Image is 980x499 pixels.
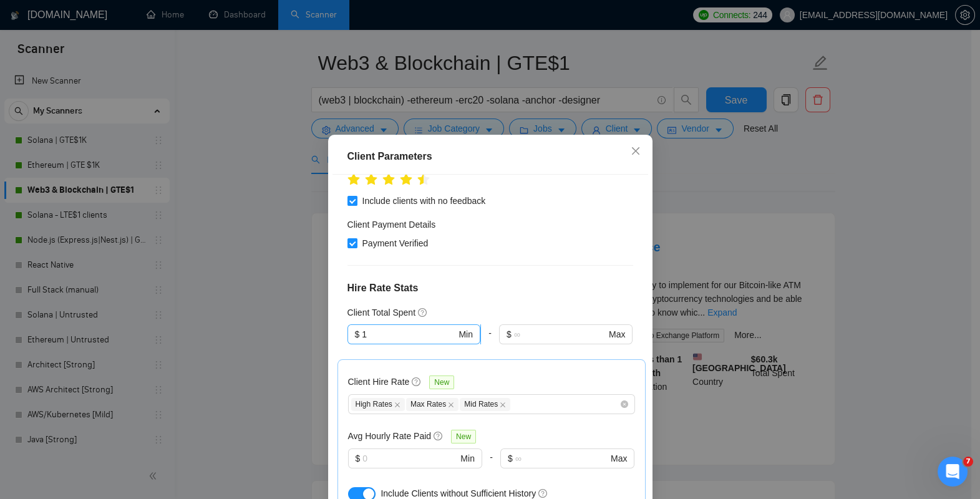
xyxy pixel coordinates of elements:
[418,308,428,317] span: question-circle
[619,135,653,168] button: Close
[481,324,499,359] div: -
[362,452,458,465] input: 0
[963,457,973,467] span: 7
[514,327,606,341] input: ∞
[347,173,360,186] span: star
[355,327,360,341] span: $
[460,452,475,465] span: Min
[621,400,628,408] span: close-circle
[382,173,395,186] span: star
[348,375,410,389] h5: Client Hire Rate
[631,146,641,156] span: close
[448,402,454,408] span: close
[500,402,506,408] span: close
[417,173,430,186] span: star
[458,327,473,341] span: Min
[508,452,513,465] span: $
[515,452,608,465] input: ∞
[400,173,412,186] span: star
[482,448,500,483] div: -
[347,218,436,231] h4: Client Payment Details
[362,327,456,341] input: 0
[348,429,432,443] h5: Avg Hourly Rate Paid
[434,431,444,441] span: question-circle
[357,236,434,250] span: Payment Verified
[381,488,536,498] span: Include Clients without Sufficient History
[347,281,633,296] h4: Hire Rate Stats
[938,457,968,487] iframe: Intercom live chat
[609,327,625,341] span: Max
[451,430,476,443] span: New
[365,173,377,186] span: star
[460,398,510,411] span: Mid Rates
[357,194,491,208] span: Include clients with no feedback
[394,402,400,408] span: close
[429,375,454,389] span: New
[507,327,512,341] span: $
[351,398,405,411] span: High Rates
[347,306,415,319] h5: Client Total Spent
[412,377,422,387] span: question-circle
[356,452,361,465] span: $
[347,149,633,164] div: Client Parameters
[538,488,548,498] span: question-circle
[406,398,458,411] span: Max Rates
[611,452,627,465] span: Max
